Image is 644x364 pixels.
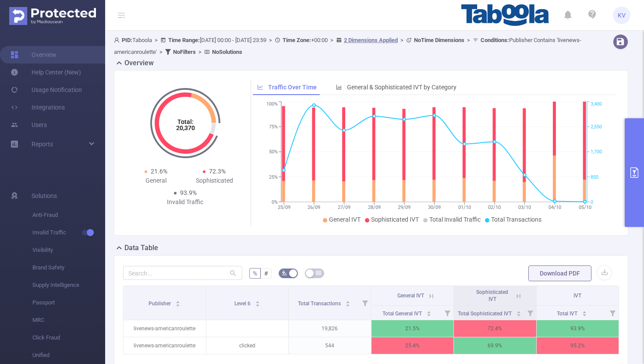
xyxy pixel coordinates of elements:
[426,313,431,315] i: icon: caret-down
[209,168,226,175] span: 72.3%
[454,320,536,337] p: 72.4%
[344,37,398,43] u: 2 Dimensions Applied
[397,293,424,299] span: General IVT
[268,84,317,91] span: Traffic Over Time
[573,293,581,299] span: IVT
[32,141,53,148] span: Reports
[266,102,278,107] tspan: 100%
[606,306,619,320] i: Filter menu
[176,300,180,302] i: icon: caret-up
[11,81,82,99] a: Usage Notification
[464,37,473,43] span: >
[11,46,57,64] a: Overview
[127,176,185,185] div: General
[329,216,361,223] span: General IVT
[32,259,105,276] span: Brand Safety
[32,276,105,294] span: Supply Intelligence
[591,149,602,155] tspan: 1,700
[316,270,321,276] i: icon: table
[579,205,591,210] tspan: 05/10
[516,313,521,315] i: icon: caret-down
[516,310,521,312] i: icon: caret-up
[32,206,105,224] span: Anti-Fraud
[429,216,481,223] span: Total Invalid Traffic
[185,176,244,185] div: Sophisticated
[347,84,456,91] span: General & Sophisticated IVT by Category
[372,320,454,337] p: 21.5%
[32,135,53,153] a: Reports
[278,205,290,210] tspan: 25/09
[283,37,311,43] b: Time Zone:
[168,37,200,43] b: Time Range:
[173,49,196,55] b: No Filters
[124,337,206,354] p: livenews-americanroulette
[157,49,165,55] span: >
[175,300,180,305] div: Sort
[196,49,204,55] span: >
[255,303,260,306] i: icon: caret-down
[346,300,350,302] i: icon: caret-up
[398,37,406,43] span: >
[328,37,336,43] span: >
[338,205,350,210] tspan: 27/09
[518,205,531,210] tspan: 03/10
[537,337,619,354] p: 95.2%
[151,168,167,175] span: 21.6%
[9,7,96,25] img: Protected Media
[122,37,132,43] b: PID:
[516,310,521,315] div: Sort
[289,337,371,354] p: 544
[289,320,371,337] p: 19,826
[114,37,581,55] span: Taboola [DATE] 00:00 - [DATE] 23:59 +00:00
[491,216,541,223] span: Total Transactions
[257,84,263,90] i: icon: line-chart
[298,300,342,307] span: Total Transactions
[253,270,257,277] span: %
[528,265,591,281] button: Download PDF
[524,306,536,320] i: Filter menu
[32,224,105,241] span: Invalid Traffic
[206,337,289,354] p: clicked
[591,102,602,107] tspan: 3,400
[156,198,215,207] div: Invalid Traffic
[591,174,598,180] tspan: 850
[591,124,602,130] tspan: 2,550
[149,300,172,307] span: Publisher
[382,311,423,317] span: Total General IVT
[582,310,587,315] div: Sort
[272,199,278,205] tspan: 0%
[269,124,278,130] tspan: 75%
[618,7,626,24] span: KV
[371,216,419,223] span: Sophisticated IVT
[454,337,536,354] p: 69.9%
[428,205,441,210] tspan: 30/09
[336,84,342,90] i: icon: bar-chart
[234,300,252,307] span: Level 6
[255,300,260,305] div: Sort
[124,243,158,253] h2: Data Table
[11,64,81,81] a: Help Center (New)
[32,329,105,346] span: Click Fraud
[11,99,65,116] a: Integrations
[124,58,154,68] h2: Overview
[488,205,501,210] tspan: 02/10
[32,241,105,259] span: Visibility
[176,124,195,131] tspan: 20,370
[124,320,206,337] p: livenews-americanroulette
[123,266,242,280] input: Search...
[308,205,320,210] tspan: 26/09
[177,118,193,125] tspan: Total:
[426,310,432,315] div: Sort
[548,205,561,210] tspan: 04/10
[368,205,381,210] tspan: 28/09
[152,37,160,43] span: >
[557,311,579,317] span: Total IVT
[114,37,122,43] i: icon: user
[346,303,350,306] i: icon: caret-down
[282,270,287,276] i: icon: bg-colors
[32,294,105,311] span: Passport
[32,346,105,364] span: Unified
[458,311,513,317] span: Total Sophisticated IVT
[398,205,410,210] tspan: 29/09
[582,310,587,312] i: icon: caret-up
